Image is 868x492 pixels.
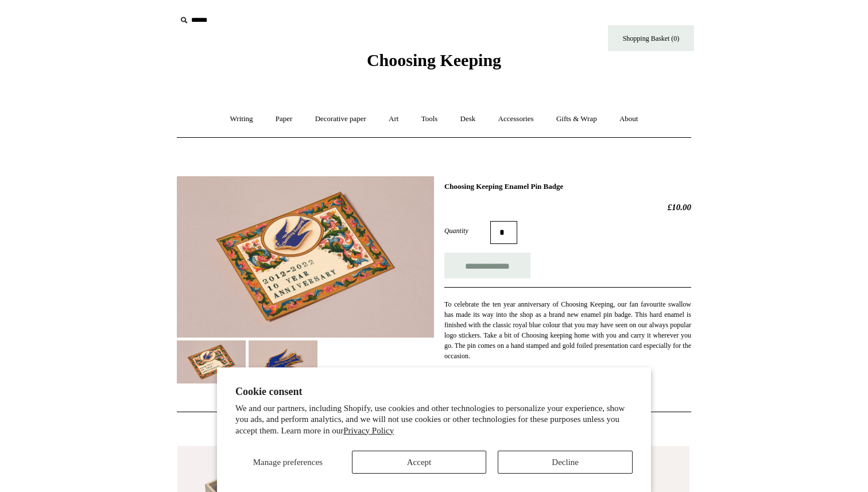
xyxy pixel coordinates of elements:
h1: Choosing Keeping Enamel Pin Badge [444,182,691,191]
p: To celebrate the ten year anniversary of Choosing Keeping, our fan favourite swallow has made its... [444,299,691,361]
a: Art [378,104,409,134]
img: Choosing Keeping Enamel Pin Badge [249,340,317,383]
a: Desk [450,104,486,134]
a: Writing [220,104,263,134]
span: Manage preferences [253,458,323,467]
h2: £10.00 [444,202,691,212]
a: Gifts & Wrap [546,104,607,134]
a: Tools [411,104,448,134]
a: Choosing Keeping [367,60,501,68]
a: About [609,104,649,134]
a: Shopping Basket (0) [608,25,694,51]
span: Choosing Keeping [367,51,501,69]
button: Manage preferences [235,451,340,474]
a: Paper [265,104,303,134]
button: Accept [352,451,487,474]
h4: Related Products [147,424,721,433]
img: Choosing Keeping Enamel Pin Badge [177,176,434,338]
p: We and our partners, including Shopify, use cookies and other technologies to personalize your ex... [235,403,633,437]
label: Quantity [444,226,490,236]
a: Accessories [488,104,544,134]
h2: Cookie consent [235,386,633,398]
img: Choosing Keeping Enamel Pin Badge [177,340,246,383]
a: Decorative paper [305,104,377,134]
a: Privacy Policy [343,426,394,435]
button: Decline [498,451,633,474]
